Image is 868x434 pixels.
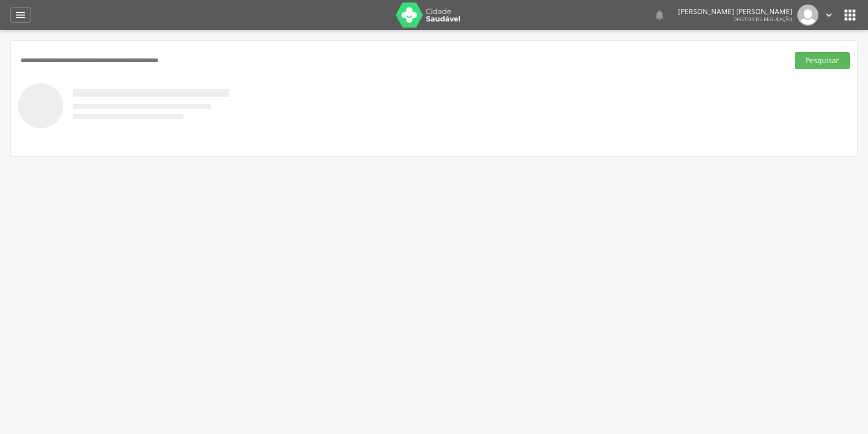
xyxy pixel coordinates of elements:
i:  [15,9,27,21]
i:  [654,9,666,21]
p: [PERSON_NAME] [PERSON_NAME] [678,8,792,15]
a:  [10,8,31,23]
i:  [823,10,834,21]
a:  [654,5,666,26]
i:  [842,7,858,23]
button: Pesquisar [795,52,850,69]
span: Diretor de regulação [733,16,792,23]
a:  [823,5,834,26]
